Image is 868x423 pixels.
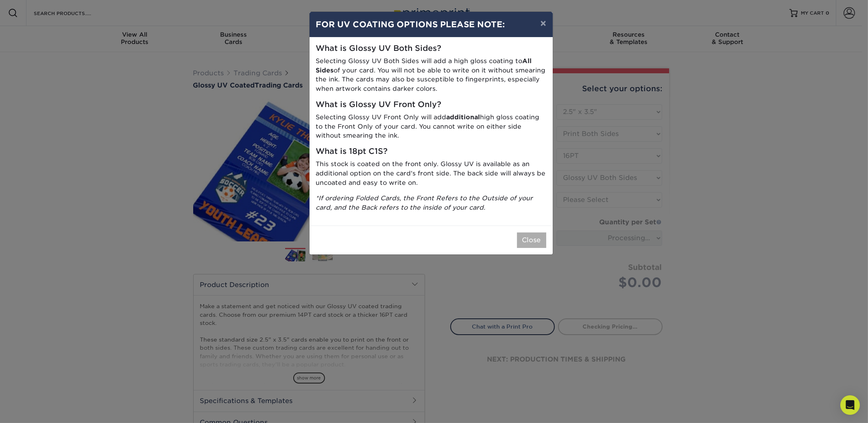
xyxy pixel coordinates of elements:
strong: All Sides [316,57,532,74]
strong: additional [447,113,480,121]
button: Close [517,232,546,248]
h5: What is Glossy UV Both Sides? [316,44,546,53]
h5: What is Glossy UV Front Only? [316,100,546,110]
p: This stock is coated on the front only. Glossy UV is available as an additional option on the car... [316,160,546,187]
i: *If ordering Folded Cards, the Front Refers to the Outside of your card, and the Back refers to t... [316,194,533,211]
h5: What is 18pt C1S? [316,147,546,156]
div: Open Intercom Messenger [840,395,860,415]
p: Selecting Glossy UV Both Sides will add a high gloss coating to of your card. You will not be abl... [316,57,546,94]
button: × [534,12,552,35]
p: Selecting Glossy UV Front Only will add high gloss coating to the Front Only of your card. You ca... [316,113,546,140]
h4: FOR UV COATING OPTIONS PLEASE NOTE: [316,18,546,31]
